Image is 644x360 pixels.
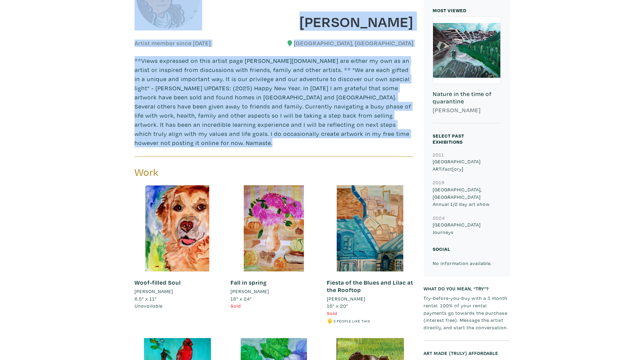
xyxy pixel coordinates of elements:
[231,279,267,286] a: Fall in spring
[135,40,211,47] h6: Artist member since [DATE]
[433,151,444,158] small: 2011
[135,295,157,302] span: 8.5" x 11"
[433,215,445,221] small: 2024
[327,317,413,325] li: 🖐️
[327,295,365,303] li: [PERSON_NAME]
[333,318,370,323] small: 3 people like this
[231,288,269,295] li: [PERSON_NAME]
[433,179,445,186] small: 2019
[433,221,501,236] p: [GEOGRAPHIC_DATA] Journeys
[433,106,501,114] h6: [PERSON_NAME]
[135,288,173,295] li: [PERSON_NAME]
[433,246,450,252] small: Social
[433,7,467,14] small: MOST VIEWED
[433,186,501,208] p: [GEOGRAPHIC_DATA], [GEOGRAPHIC_DATA] Annual 1/2 day art show
[433,158,501,172] p: [GEOGRAPHIC_DATA] ARTifact[ory]
[135,288,221,295] a: [PERSON_NAME]
[424,294,510,331] p: Try-before-you-buy with a 3 month rental. 100% of your rental payments go towards the purchase (i...
[433,90,501,105] h6: Nature in the time of quarantine
[433,133,464,145] small: Select Past Exhibitions
[135,279,181,286] a: Woof-filled Soul
[279,40,413,47] h6: [GEOGRAPHIC_DATA], [GEOGRAPHIC_DATA]
[135,303,163,309] span: Unavailable
[327,310,337,316] span: Sold
[327,303,348,309] span: 16" x 20"
[135,166,269,179] h3: Work
[327,295,413,303] a: [PERSON_NAME]
[424,286,510,291] h6: What do you mean, “try”?
[327,279,413,294] a: Fiesta of the Blues and Lilac at the Rooftop
[433,260,492,266] small: No information available.
[424,350,510,356] h6: Art made (truly) affordable
[231,303,241,309] span: Sold
[279,12,413,30] h1: [PERSON_NAME]
[135,56,413,147] p: **Views expressed on this artist page [PERSON_NAME][DOMAIN_NAME] are either my own as an artist o...
[231,295,252,302] span: 18" x 24"
[433,16,501,123] a: Nature in the time of quarantine [PERSON_NAME]
[231,288,317,295] a: [PERSON_NAME]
